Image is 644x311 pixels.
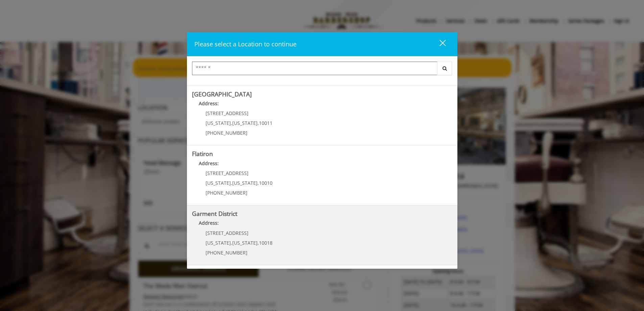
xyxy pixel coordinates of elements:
span: 10010 [259,180,272,186]
span: [US_STATE] [206,120,231,126]
b: Address: [199,220,219,226]
b: [GEOGRAPHIC_DATA] [192,90,252,98]
span: [PHONE_NUMBER] [206,249,247,256]
span: [PHONE_NUMBER] [206,190,247,196]
span: [STREET_ADDRESS] [206,230,248,236]
span: [US_STATE] [232,180,258,186]
span: , [231,120,232,126]
span: , [231,240,232,246]
input: Search Center [192,62,437,75]
span: , [258,120,259,126]
b: Address: [199,160,219,166]
span: Please select a Location to continue [194,40,296,48]
b: Address: [199,100,219,107]
span: [STREET_ADDRESS] [206,110,248,116]
span: , [231,180,232,186]
i: Search button [441,66,449,71]
b: Garment District [192,209,237,218]
span: [STREET_ADDRESS] [206,170,248,176]
span: 10018 [259,240,272,246]
button: close dialog [427,37,450,51]
span: [US_STATE] [232,240,258,246]
div: close dialog [432,39,445,49]
span: , [258,240,259,246]
b: Flatiron [192,150,213,158]
span: [US_STATE] [232,120,258,126]
span: [US_STATE] [206,240,231,246]
span: [PHONE_NUMBER] [206,130,247,136]
span: [US_STATE] [206,180,231,186]
div: Center Select [192,62,452,79]
span: 10011 [259,120,272,126]
span: , [258,180,259,186]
